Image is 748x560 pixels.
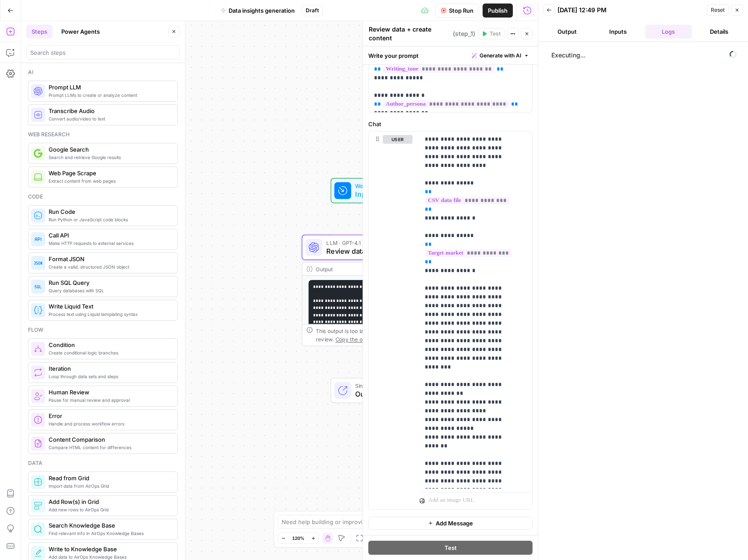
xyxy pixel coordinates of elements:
[483,4,513,18] button: Publish
[49,177,170,184] span: Extract content from web pages
[383,135,413,144] button: user
[49,240,170,247] span: Make HTTP requests to external services
[49,411,170,420] span: Error
[49,145,170,154] span: Google Search
[707,4,729,16] button: Reset
[306,7,319,14] span: Draft
[711,6,725,14] span: Reset
[49,364,170,373] span: Iteration
[49,92,170,99] span: Prompt LLMs to create or analyze content
[363,46,538,64] div: Write your prompt
[480,52,521,60] span: Generate with AI
[49,115,170,122] span: Convert audio/video to text
[49,521,170,530] span: Search Knowledge Base
[49,83,170,92] span: Prompt LLM
[28,68,178,76] div: Ai
[49,278,170,287] span: Run SQL Query
[49,530,170,537] span: Find relevant info in AirOps Knowledge Bases
[445,543,457,552] span: Test
[369,25,451,43] textarea: Review data + create content
[369,131,413,509] div: user
[435,4,479,18] button: Stop Run
[316,265,436,273] div: Output
[215,4,300,18] button: Data insights generation
[49,287,170,294] span: Query databases with SQL
[49,545,170,553] span: Write to Knowledge Base
[49,216,170,223] span: Run Python or JavaScript code blocks
[326,246,437,256] span: Review data + create content
[49,207,170,216] span: Run Code
[292,535,304,542] span: 120%
[478,28,505,39] button: Test
[49,506,170,513] span: Add new rows to AirOps Grid
[49,106,170,115] span: Transcribe Audio
[49,444,170,451] span: Compare HTML content for differences
[49,435,170,444] span: Content Comparison
[49,497,170,506] span: Add Row(s) in Grid
[49,474,170,482] span: Read from Grid
[335,336,375,342] span: Copy the output
[34,439,42,448] img: vrinnnclop0vshvmafd7ip1g7ohf
[436,519,473,528] span: Add Message
[49,388,170,397] span: Human Review
[26,25,53,39] button: Steps
[49,302,170,311] span: Write Liquid Text
[355,389,413,399] span: Output
[49,420,170,427] span: Handle and process workflow errors
[49,255,170,263] span: Format JSON
[49,397,170,404] span: Pause for manual review and approval
[49,154,170,161] span: Search and retrieve Google results
[449,6,473,15] span: Stop Run
[488,6,508,15] span: Publish
[468,50,533,61] button: Generate with AI
[56,25,105,39] button: Power Agents
[229,6,295,15] span: Data insights generation
[695,25,743,39] button: Details
[594,25,642,39] button: Inputs
[490,30,501,38] span: Test
[28,326,178,334] div: Flow
[49,482,170,489] span: Import data from AirOps Grid
[49,231,170,240] span: Call API
[326,238,437,247] span: LLM · GPT-4.1
[49,311,170,318] span: Process text using Liquid templating syntax
[28,131,178,138] div: Web research
[543,25,591,39] button: Output
[30,48,176,57] input: Search steps
[355,189,407,199] span: Input Settings
[316,327,460,344] div: This output is too large & has been abbreviated for review. to view the full content.
[355,382,413,390] span: Single Output
[368,517,533,530] button: Add Message
[302,378,465,403] div: Single OutputOutputEnd
[549,48,739,62] span: Executing...
[368,541,533,555] button: Test
[49,169,170,177] span: Web Page Scrape
[302,178,465,203] div: WorkflowInput SettingsInputs
[49,340,170,349] span: Condition
[49,373,170,380] span: Loop through data sets and steps
[49,349,170,356] span: Create conditional logic branches
[49,263,170,270] span: Create a valid, structured JSON object
[368,120,533,128] label: Chat
[453,29,475,38] span: ( step_1 )
[28,459,178,467] div: Data
[645,25,692,39] button: Logs
[28,193,178,201] div: Code
[355,182,407,190] span: Workflow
